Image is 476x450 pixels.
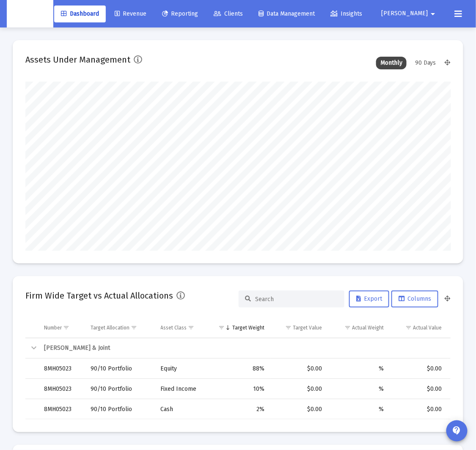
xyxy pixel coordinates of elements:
td: Column Target Allocation [85,318,155,338]
div: % [334,365,384,373]
div: Actual Value [413,324,442,331]
button: Export [349,291,389,307]
td: Column Target Weight [209,318,270,338]
div: Target Allocation [91,324,129,331]
td: Equity [155,359,209,379]
span: Show filter options for column 'Number' [63,324,69,331]
h2: Assets Under Management [25,53,130,66]
div: Data grid [25,318,451,420]
a: Reporting [155,5,205,22]
button: Columns [391,291,438,307]
div: $0.00 [396,365,442,373]
input: Search [255,296,338,303]
span: Show filter options for column 'Target Value' [286,324,292,331]
a: Insights [324,5,369,22]
div: Monthly [376,57,407,69]
td: Column Target Value [270,318,328,338]
a: Revenue [108,5,153,22]
span: Export [356,295,382,302]
span: Show filter options for column 'Asset Class' [188,324,195,331]
div: $0.00 [276,365,322,373]
td: Cash [155,399,209,420]
td: 8MH05023 [38,379,85,399]
td: 90/10 Portfolio [85,399,155,420]
div: Actual Weight [352,324,384,331]
a: Data Management [252,5,322,22]
span: Show filter options for column 'Actual Value' [405,324,412,331]
span: Show filter options for column 'Target Weight' [218,324,225,331]
td: Column Actual Weight [328,318,390,338]
div: 88% [215,365,264,373]
span: Data Management [259,10,315,17]
td: Fixed Income [155,379,209,399]
div: % [334,405,384,414]
div: % [334,385,384,393]
span: Clients [214,10,243,17]
span: Insights [330,10,362,17]
span: Dashboard [61,10,99,17]
mat-icon: contact_support [452,426,462,436]
td: 8MH05023 [38,359,85,379]
div: Number [44,324,62,331]
div: 10% [215,385,264,393]
a: Clients [207,5,250,22]
span: Reporting [162,10,198,17]
img: Dashboard [13,5,47,22]
td: Column Actual Value [390,318,448,338]
td: Column Number [38,318,85,338]
td: 8MH05023 [38,399,85,420]
button: [PERSON_NAME] [371,5,448,22]
span: Show filter options for column 'Actual Weight' [344,324,351,331]
span: Columns [399,295,431,302]
div: $0.00 [396,405,442,414]
td: 90/10 Portfolio [85,359,155,379]
span: Revenue [115,10,146,17]
span: [PERSON_NAME] [381,10,428,17]
div: Target Value [293,324,322,331]
div: Asset Class [161,324,187,331]
div: Target Weight [232,324,264,331]
div: $0.00 [276,405,322,414]
div: $0.00 [396,385,442,393]
span: Show filter options for column 'Target Allocation' [131,324,137,331]
td: Column Asset Class [155,318,209,338]
a: Dashboard [54,5,106,22]
mat-icon: arrow_drop_down [428,5,438,22]
div: 2% [215,405,264,414]
div: $0.00 [276,385,322,393]
h2: Firm Wide Target vs Actual Allocations [25,289,173,302]
td: 90/10 Portfolio [85,379,155,399]
div: 90 Days [411,57,440,69]
td: Collapse [25,338,38,359]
